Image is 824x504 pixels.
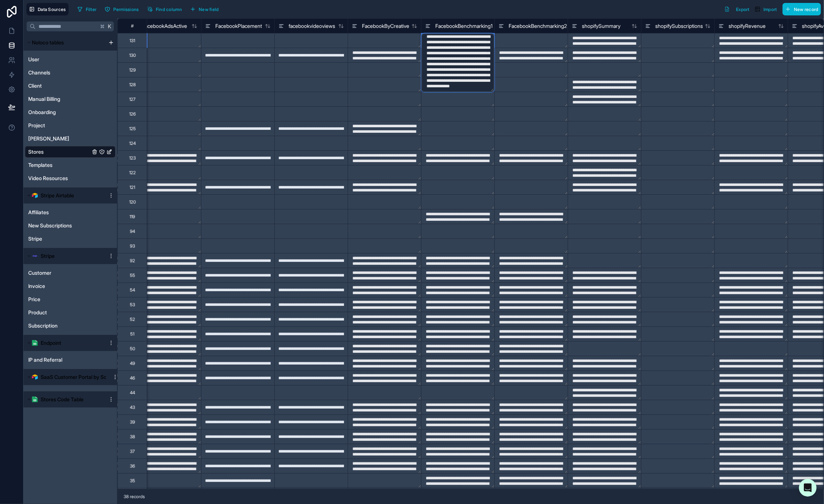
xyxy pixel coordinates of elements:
[26,3,69,15] button: Data Sources
[130,405,135,410] div: 43
[215,22,262,30] span: FacebookPlacement
[129,82,136,88] div: 128
[129,155,136,161] div: 123
[130,331,134,337] div: 51
[113,7,139,12] span: Permissions
[123,23,141,29] div: #
[780,3,821,15] a: New record
[124,494,145,500] span: 38 records
[130,229,135,234] div: 94
[129,126,136,132] div: 125
[199,7,219,12] span: New field
[86,7,97,12] span: Filter
[130,317,135,322] div: 52
[763,7,777,12] span: Import
[130,375,135,381] div: 46
[130,243,135,249] div: 93
[130,449,135,454] div: 37
[74,4,99,15] button: Filter
[582,22,620,30] span: shopifySummary
[130,419,135,425] div: 39
[129,52,136,58] div: 130
[722,3,752,15] button: Export
[729,22,766,30] span: shopifyRevenue
[130,463,135,469] div: 36
[130,390,135,396] div: 44
[107,24,112,29] span: K
[130,302,135,308] div: 53
[130,346,135,352] div: 50
[799,479,817,497] div: Open Intercom Messenger
[38,7,66,12] span: Data Sources
[102,4,144,15] a: Permissions
[144,4,184,15] button: Find column
[130,434,135,440] div: 38
[736,7,750,12] span: Export
[130,258,135,264] div: 92
[156,7,182,12] span: Find column
[129,214,135,220] div: 119
[129,199,136,205] div: 120
[187,4,221,15] button: New field
[129,96,135,102] div: 127
[130,273,135,278] div: 55
[655,22,703,30] span: shopifySubscriptions
[783,3,821,15] button: New record
[129,140,136,146] div: 124
[129,67,136,73] div: 129
[289,22,335,30] span: facebookvideoviews
[362,22,409,30] span: FacebookByCreative
[794,7,818,12] span: New record
[130,478,135,484] div: 35
[129,170,136,176] div: 122
[129,111,136,117] div: 126
[509,22,567,30] span: FacebookBenchmarking2
[102,4,141,15] button: Permissions
[130,287,135,293] div: 54
[142,22,187,30] span: FacebookAdsActive
[130,361,135,366] div: 49
[752,3,780,15] button: Import
[435,22,492,30] span: FacebookBenchmarking1
[129,38,135,44] div: 131
[129,185,135,190] div: 121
